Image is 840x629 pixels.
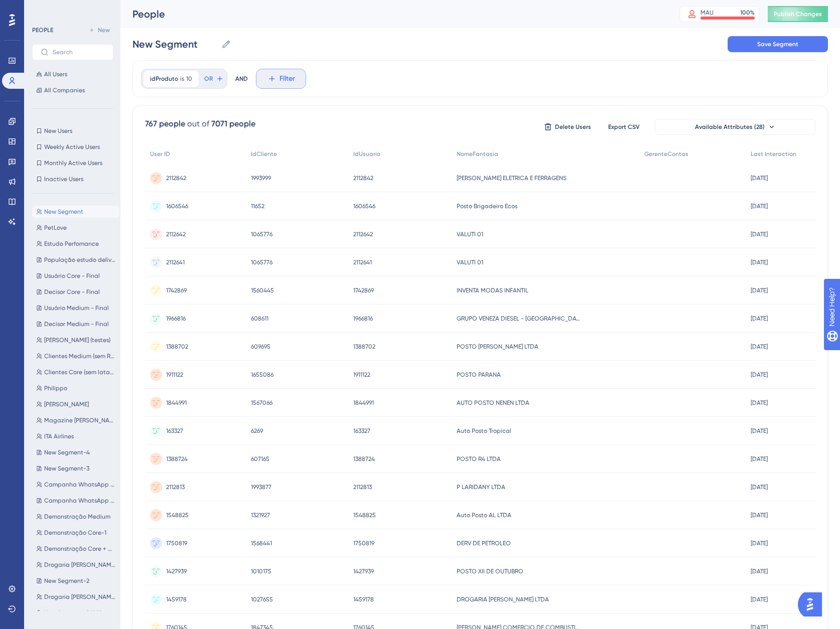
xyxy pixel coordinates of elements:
[32,254,119,266] button: População estudo delivery [DATE]
[457,595,549,603] span: DROGARIA [PERSON_NAME] LTDA
[44,545,115,553] span: Demonstração Core + Medium
[251,150,277,158] span: IdCliente
[751,371,768,378] time: [DATE]
[353,202,375,210] span: 1606546
[24,3,63,15] span: Need Help?
[32,398,119,410] button: [PERSON_NAME]
[251,371,273,379] span: 1655086
[166,343,188,351] span: 1388702
[751,484,768,491] time: [DATE]
[166,455,188,463] span: 1388724
[32,84,113,96] button: All Companies
[32,68,113,80] button: All Users
[44,336,110,344] span: [PERSON_NAME] (testes)
[599,119,649,135] button: Export CSV
[251,286,274,294] span: 1560445
[774,10,822,18] span: Publish Changes
[353,567,374,575] span: 1427939
[204,75,213,83] span: OR
[166,286,187,294] span: 1742869
[251,595,273,603] span: 1027655
[32,270,119,282] button: Usuário Core - Final
[211,118,255,130] div: 7071 people
[85,24,113,36] button: New
[542,119,593,135] button: Delete Users
[235,69,248,89] div: AND
[751,175,768,182] time: [DATE]
[353,371,370,379] span: 1911122
[798,589,828,619] iframe: UserGuiding AI Assistant Launcher
[695,123,765,131] span: Available Attributes (28)
[740,9,755,17] div: 100 %
[457,567,523,575] span: POSTO XII DE OUTUBRO
[751,512,768,519] time: [DATE]
[32,591,119,603] button: Drogaria [PERSON_NAME]
[166,314,186,323] span: 1966816
[166,567,187,575] span: 1427939
[457,314,582,323] span: GRUPO VENEZA DIESEL - [GEOGRAPHIC_DATA] JEEP FILIAL SUBSTITU
[457,427,511,435] span: Auto Posto Tropical
[751,231,768,238] time: [DATE]
[44,448,90,456] span: New Segment-4
[32,575,119,587] button: New Segment-2
[145,118,185,130] div: 767 people
[44,384,67,392] span: Philippo
[44,577,89,585] span: New Segment-2
[251,399,272,407] span: 1567066
[166,511,189,519] span: 1548825
[44,127,72,135] span: New Users
[251,567,271,575] span: 1010175
[44,224,67,232] span: PetLove
[44,86,85,94] span: All Companies
[353,286,374,294] span: 1742869
[166,595,187,603] span: 1459178
[353,150,380,158] span: IdUsuario
[751,315,768,322] time: [DATE]
[644,150,688,158] span: GerenteContas
[251,455,269,463] span: 607165
[751,203,768,210] time: [DATE]
[150,150,170,158] span: User ID
[701,9,714,17] div: MAU
[751,259,768,266] time: [DATE]
[32,511,119,523] button: Demonstração Medium
[457,258,483,266] span: VALUTI 01
[32,26,53,34] div: PEOPLE
[457,455,501,463] span: POSTO R4 LTDA
[44,175,83,183] span: Inactive Users
[44,272,100,280] span: Usuário Core - Final
[555,123,591,131] span: Delete Users
[353,314,373,323] span: 1966816
[166,230,186,238] span: 2112642
[32,479,119,491] button: Campanha WhatsApp (Tela de Contatos)
[32,495,119,507] button: Campanha WhatsApp (Tela Inicial)
[251,511,270,519] span: 1321927
[44,352,115,360] span: Clientes Medium (sem Raízen)
[32,141,113,153] button: Weekly Active Users
[44,368,115,376] span: Clientes Core (sem latam)
[751,287,768,294] time: [DATE]
[32,173,113,185] button: Inactive Users
[353,483,372,491] span: 2112813
[457,343,538,351] span: POSTO [PERSON_NAME] LTDA
[132,37,217,51] input: Segment Name
[44,609,102,617] span: New Segment-26899
[353,230,373,238] span: 2112642
[32,462,119,475] button: New Segment-3
[279,73,295,85] span: Filter
[457,371,501,379] span: POSTO PARANA
[751,596,768,603] time: [DATE]
[353,343,375,351] span: 1388702
[457,230,483,238] span: VALUTI 01
[353,455,375,463] span: 1388724
[32,206,119,218] button: New Segment
[251,258,272,266] span: 1065776
[751,568,768,575] time: [DATE]
[32,318,119,330] button: Decisor Medium - Final
[44,400,89,408] span: [PERSON_NAME]
[32,559,119,571] button: Drogaria [PERSON_NAME] teste
[186,75,192,83] span: 10
[53,49,105,56] input: Search
[44,208,83,216] span: New Segment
